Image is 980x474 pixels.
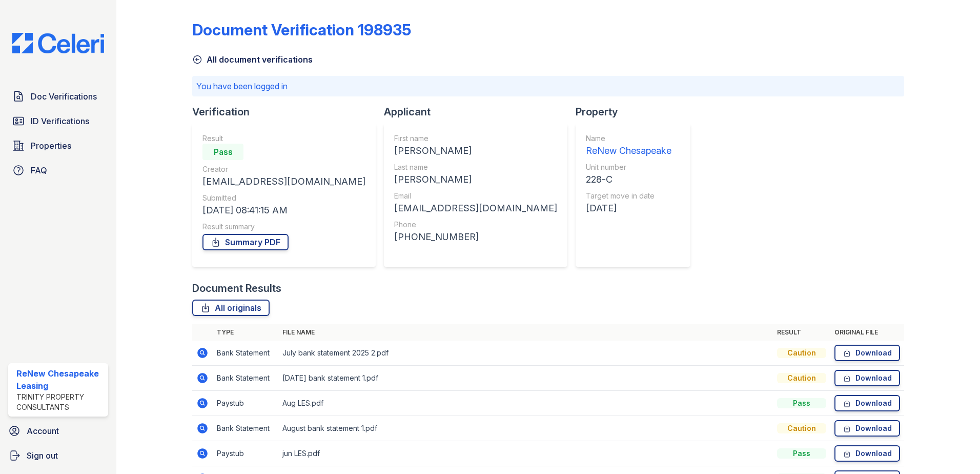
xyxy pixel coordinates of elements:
span: ID Verifications [31,115,89,127]
a: Download [834,395,900,411]
div: Pass [777,448,826,459]
span: FAQ [31,164,47,176]
a: All originals [192,300,270,316]
p: You have been logged in [196,80,900,92]
td: July bank statement 2025 2.pdf [278,341,773,366]
th: File name [278,324,773,341]
div: Document Results [192,281,281,295]
a: Summary PDF [202,234,289,250]
td: Paystub [213,391,278,416]
div: [DATE] [586,201,671,215]
div: Result [202,133,365,144]
div: 228-C [586,172,671,187]
td: August bank statement 1.pdf [278,416,773,441]
span: Doc Verifications [31,90,97,103]
a: ID Verifications [8,111,108,131]
div: [EMAIL_ADDRESS][DOMAIN_NAME] [394,201,557,215]
a: FAQ [8,160,108,181]
td: Bank Statement [213,366,278,391]
div: Result summary [202,222,365,232]
img: CE_Logo_Blue-a8612792a0a2168367f1c8372b55b34899dd931a85d93a1a3d3e32e68fde9ad4.png [4,33,112,53]
th: Type [213,324,278,341]
a: Download [834,420,900,437]
td: Aug LES.pdf [278,391,773,416]
div: [DATE] 08:41:15 AM [202,203,365,218]
a: Sign out [4,445,112,466]
div: Email [394,191,557,201]
div: Caution [777,423,826,433]
a: Account [4,421,112,441]
div: Applicant [384,105,576,119]
a: Name ReNew Chesapeake [586,133,671,158]
div: Name [586,133,671,144]
div: Caution [777,348,826,358]
span: Account [27,425,59,437]
div: First name [394,133,557,144]
td: [DATE] bank statement 1.pdf [278,366,773,391]
div: ReNew Chesapeake Leasing [16,367,104,392]
div: Target move in date [586,191,671,201]
div: Last name [394,162,557,172]
div: Document Verification 198935 [192,21,411,39]
div: Caution [777,373,826,383]
div: Phone [394,220,557,230]
div: Property [576,105,699,119]
span: Sign out [27,449,58,462]
a: Download [834,345,900,361]
div: Submitted [202,193,365,203]
a: Doc Verifications [8,86,108,107]
a: Properties [8,135,108,156]
div: [PERSON_NAME] [394,172,557,187]
span: Properties [31,140,71,152]
th: Result [773,324,830,341]
th: Original file [830,324,904,341]
div: ReNew Chesapeake [586,144,671,158]
a: Download [834,370,900,386]
div: Verification [192,105,384,119]
div: [EMAIL_ADDRESS][DOMAIN_NAME] [202,174,365,189]
div: Creator [202,164,365,174]
div: [PERSON_NAME] [394,144,557,158]
div: Pass [202,144,243,160]
a: Download [834,445,900,462]
div: Pass [777,398,826,408]
td: Bank Statement [213,416,278,441]
div: Trinity Property Consultants [16,392,104,412]
div: Unit number [586,162,671,172]
td: Bank Statement [213,341,278,366]
td: Paystub [213,441,278,466]
div: [PHONE_NUMBER] [394,230,557,244]
td: jun LES.pdf [278,441,773,466]
a: All document verifications [192,53,313,66]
